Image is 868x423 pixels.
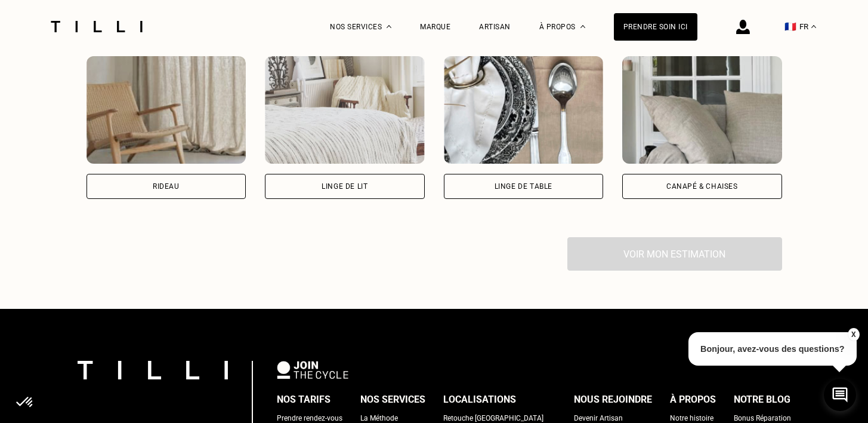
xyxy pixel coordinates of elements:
[666,183,738,190] div: Canapé & chaises
[387,25,391,28] img: Menu déroulant
[580,25,585,28] img: Menu déroulant à propos
[444,56,604,164] img: Tilli retouche votre Linge de table
[322,183,367,190] div: Linge de lit
[736,20,750,34] img: icône connexion
[360,391,425,409] div: Nos services
[47,21,147,32] img: Logo du service de couturière Tilli
[847,328,859,341] button: X
[495,183,552,190] div: Linge de table
[153,183,180,190] div: Rideau
[420,23,450,31] a: Marque
[277,361,348,379] img: logo Join The Cycle
[78,361,228,379] img: logo Tilli
[688,332,857,366] p: Bonjour, avez-vous des questions?
[574,391,652,409] div: Nous rejoindre
[734,391,790,409] div: Notre blog
[443,391,516,409] div: Localisations
[479,23,511,31] a: Artisan
[614,13,697,41] a: Prendre soin ici
[670,391,716,409] div: À propos
[265,56,425,164] img: Tilli retouche votre Linge de lit
[784,21,796,32] span: 🇫🇷
[622,56,782,164] img: Tilli retouche votre Canapé & chaises
[811,25,816,28] img: menu déroulant
[277,391,330,409] div: Nos tarifs
[87,56,246,164] img: Tilli retouche votre Rideau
